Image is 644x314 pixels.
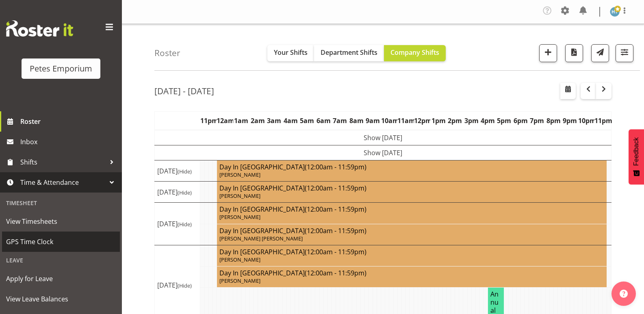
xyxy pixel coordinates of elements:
[178,168,192,175] span: (Hide)
[332,112,348,130] th: 7am
[560,83,576,99] button: Select a specific date within the roster.
[6,20,73,37] img: Rosterit website logo
[496,112,512,130] th: 5pm
[219,171,260,178] span: [PERSON_NAME]
[217,112,233,130] th: 12am
[155,160,200,182] td: [DATE]
[305,184,366,193] span: (12:00am - 11:59pm)
[219,205,604,213] h4: Day In [GEOGRAPHIC_DATA]
[562,112,578,130] th: 9pm
[479,112,496,130] th: 4pm
[384,45,446,61] button: Company Shifts
[565,44,583,62] button: Download a PDF of the roster according to the set date range.
[219,227,604,235] h4: Day In [GEOGRAPHIC_DATA]
[315,112,332,130] th: 6am
[594,112,611,130] th: 11pm
[219,163,604,171] h4: Day In [GEOGRAPHIC_DATA]
[219,184,604,192] h4: Day In [GEOGRAPHIC_DATA]
[178,189,192,196] span: (Hide)
[20,156,106,168] span: Shifts
[299,112,315,130] th: 5am
[155,145,611,160] td: Show [DATE]
[282,112,299,130] th: 4am
[20,115,118,128] span: Roster
[616,44,633,62] button: Filter Shifts
[6,273,116,285] span: Apply for Leave
[6,293,116,305] span: View Leave Balances
[414,112,430,130] th: 12pm
[305,162,366,171] span: (12:00am - 11:59pm)
[430,112,447,130] th: 1pm
[154,48,180,58] h4: Roster
[2,211,120,232] a: View Timesheets
[219,277,260,284] span: [PERSON_NAME]
[219,248,604,256] h4: Day In [GEOGRAPHIC_DATA]
[390,48,439,57] span: Company Shifts
[6,236,116,248] span: GPS Time Clock
[381,112,397,130] th: 10am
[2,269,120,289] a: Apply for Leave
[620,290,628,298] img: help-xxl-2.png
[200,112,217,130] th: 11pm
[348,112,364,130] th: 8am
[155,130,611,145] td: Show [DATE]
[578,112,594,130] th: 10pm
[591,44,609,62] button: Send a list of all shifts for the selected filtered period to all rostered employees.
[266,112,282,130] th: 3am
[633,137,640,166] span: Feedback
[305,205,366,214] span: (12:00am - 11:59pm)
[321,48,377,57] span: Department Shifts
[539,44,557,62] button: Add a new shift
[305,247,366,256] span: (12:00am - 11:59pm)
[2,195,120,211] div: Timesheet
[20,136,118,148] span: Inbox
[305,226,366,235] span: (12:00am - 11:59pm)
[219,235,303,242] span: [PERSON_NAME] [PERSON_NAME]
[219,213,260,221] span: [PERSON_NAME]
[219,256,260,263] span: [PERSON_NAME]
[155,203,200,245] td: [DATE]
[529,112,545,130] th: 7pm
[267,45,314,61] button: Your Shifts
[178,221,192,228] span: (Hide)
[219,269,604,277] h4: Day In [GEOGRAPHIC_DATA]
[463,112,479,130] th: 3pm
[219,192,260,199] span: [PERSON_NAME]
[512,112,529,130] th: 6pm
[397,112,414,130] th: 11am
[178,282,192,289] span: (Hide)
[447,112,463,130] th: 2pm
[610,7,620,17] img: helena-tomlin701.jpg
[249,112,266,130] th: 2am
[6,215,116,227] span: View Timesheets
[2,252,120,269] div: Leave
[2,289,120,309] a: View Leave Balances
[20,176,106,188] span: Time & Attendance
[364,112,381,130] th: 9am
[2,232,120,252] a: GPS Time Clock
[155,182,200,203] td: [DATE]
[314,45,384,61] button: Department Shifts
[274,48,308,57] span: Your Shifts
[233,112,249,130] th: 1am
[30,63,92,75] div: Petes Emporium
[545,112,562,130] th: 8pm
[154,86,214,96] h2: [DATE] - [DATE]
[305,269,366,277] span: (12:00am - 11:59pm)
[629,129,644,184] button: Feedback - Show survey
